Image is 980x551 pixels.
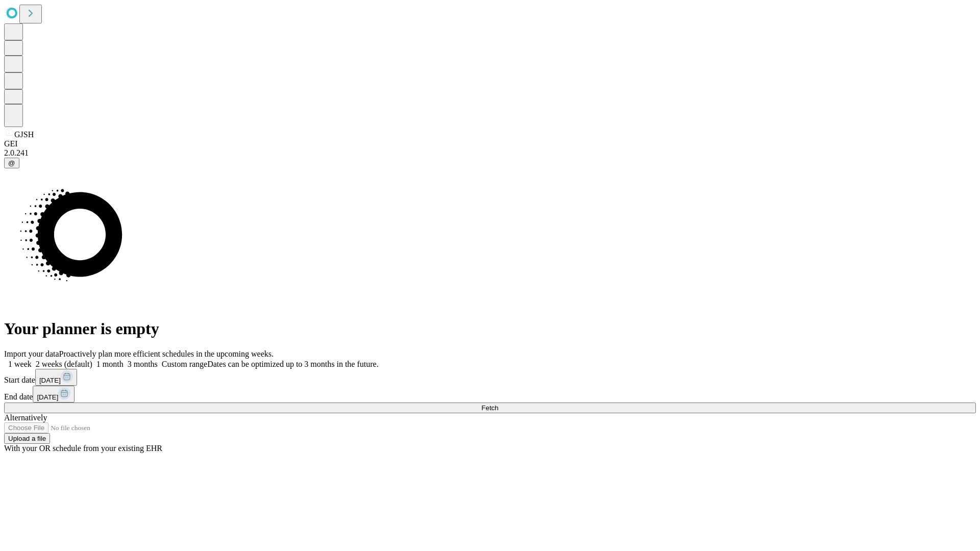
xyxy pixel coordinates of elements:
span: Custom range [162,360,207,368]
span: With your OR schedule from your existing EHR [4,444,162,453]
h1: Your planner is empty [4,319,976,338]
button: [DATE] [35,369,77,386]
span: 1 month [96,360,124,368]
button: @ [4,158,19,168]
span: Alternatively [4,413,47,422]
span: 3 months [128,360,158,368]
span: @ [8,159,15,167]
div: Start date [4,369,976,386]
span: Dates can be optimized up to 3 months in the future. [207,360,378,368]
div: GEI [4,139,976,148]
span: [DATE] [37,393,58,401]
span: Fetch [481,404,498,412]
div: 2.0.241 [4,148,976,158]
span: Proactively plan more efficient schedules in the upcoming weeks. [59,349,274,358]
button: Upload a file [4,433,50,444]
span: 1 week [8,360,32,368]
span: GJSH [14,130,34,139]
div: End date [4,386,976,403]
span: 2 weeks (default) [36,360,92,368]
span: [DATE] [39,377,61,384]
span: Import your data [4,349,59,358]
button: Fetch [4,403,976,413]
button: [DATE] [33,386,75,403]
